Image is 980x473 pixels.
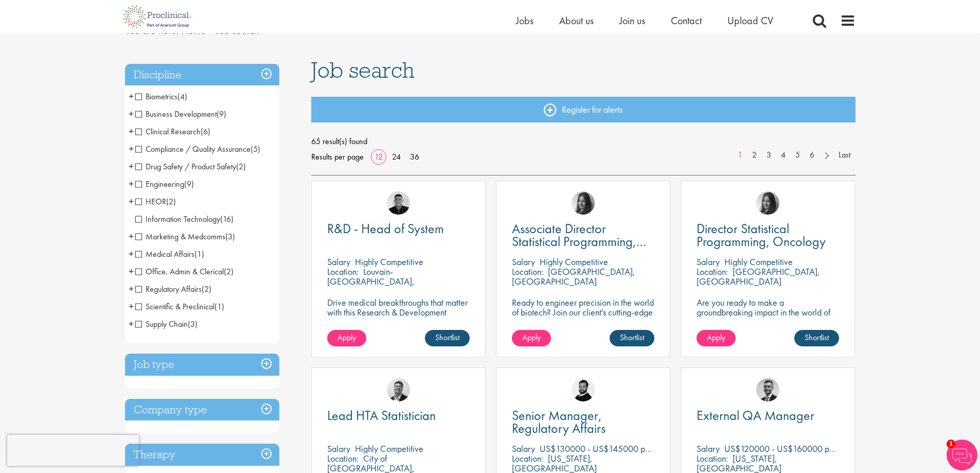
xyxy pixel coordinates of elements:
[572,191,595,215] img: Heidi Hennigan
[671,14,702,27] span: Contact
[756,378,779,401] img: Alex Bill
[224,266,234,277] span: (2)
[166,196,176,207] span: (2)
[135,144,260,154] span: Compliance / Quality Assurance
[129,176,134,191] span: +
[177,91,187,102] span: (4)
[387,191,410,215] img: Christian Andersen
[327,407,436,424] span: Lead HTA Statistician
[697,222,839,248] a: Director Statistical Programming, Oncology
[135,109,217,119] span: Business Development
[512,222,654,248] a: Associate Director Statistical Programming, Oncology
[129,264,134,279] span: +
[129,141,134,156] span: +
[135,231,235,242] span: Marketing & Medcomms
[371,151,386,162] a: 12
[747,149,762,161] a: 2
[135,144,251,154] span: Compliance / Quality Assurance
[135,249,194,259] span: Medical Affairs
[125,399,279,421] div: Company type
[327,443,350,454] span: Salary
[327,452,359,464] span: Location:
[697,220,826,250] span: Director Statistical Programming, Oncology
[135,91,187,102] span: Biometrics
[355,256,423,268] p: Highly Competitive
[540,443,678,454] p: US$130000 - US$145000 per annum
[135,196,166,207] span: HEOR
[236,161,246,172] span: (2)
[201,126,210,137] span: (6)
[327,266,359,277] span: Location:
[327,297,470,327] p: Drive medical breakthroughs that matter with this Research & Development position!
[761,149,776,161] a: 3
[125,444,279,466] div: Therapy
[756,191,779,215] img: Heidi Hennigan
[135,126,210,137] span: Clinical Research
[619,14,645,27] a: Join us
[129,159,134,174] span: +
[129,124,134,139] span: +
[522,332,541,343] span: Apply
[135,196,176,207] span: HEOR
[512,297,654,346] p: Ready to engineer precision in the world of biotech? Join our client's cutting-edge team and play...
[135,301,215,312] span: Scientific & Preclinical
[387,378,410,401] img: Tom Magenis
[135,266,224,277] span: Office, Admin & Clerical
[184,179,194,189] span: (9)
[727,14,773,27] a: Upload CV
[135,109,226,119] span: Business Development
[217,109,226,119] span: (9)
[129,229,134,244] span: +
[125,354,279,376] h3: Job type
[215,301,224,312] span: (1)
[724,256,793,268] p: Highly Competitive
[327,222,470,235] a: R&D - Head of System
[697,443,720,454] span: Salary
[251,144,260,154] span: (5)
[697,266,820,287] p: [GEOGRAPHIC_DATA], [GEOGRAPHIC_DATA]
[724,443,862,454] p: US$120000 - US$160000 per annum
[220,214,234,224] span: (16)
[355,443,423,454] p: Highly Competitive
[697,409,839,422] a: External QA Manager
[805,149,819,161] a: 6
[512,266,543,277] span: Location:
[327,409,470,422] a: Lead HTA Statistician
[135,301,224,312] span: Scientific & Preclinical
[697,407,814,424] span: External QA Manager
[512,443,535,454] span: Salary
[697,452,728,464] span: Location:
[311,97,856,122] a: Register for alerts
[311,149,364,165] span: Results per page
[512,256,535,268] span: Salary
[337,332,356,343] span: Apply
[129,89,134,104] span: +
[947,440,955,448] span: 1
[572,378,595,401] img: Nick Walker
[697,256,720,268] span: Salary
[516,14,533,27] a: Jobs
[129,246,134,261] span: +
[135,91,177,102] span: Biometrics
[512,266,635,287] p: [GEOGRAPHIC_DATA], [GEOGRAPHIC_DATA]
[135,284,211,294] span: Regulatory Affairs
[135,284,202,294] span: Regulatory Affairs
[559,14,594,27] span: About us
[194,249,204,259] span: (1)
[125,64,279,86] h3: Discipline
[135,161,236,172] span: Drug Safety / Product Safety
[794,330,839,346] a: Shortlist
[327,266,415,297] p: Louvain-[GEOGRAPHIC_DATA], [GEOGRAPHIC_DATA]
[697,330,736,346] a: Apply
[135,179,194,189] span: Engineering
[129,299,134,314] span: +
[311,56,415,84] span: Job search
